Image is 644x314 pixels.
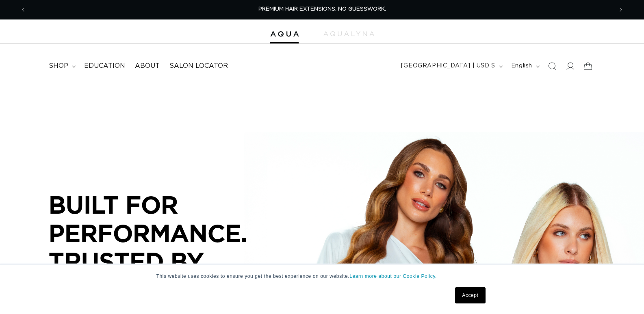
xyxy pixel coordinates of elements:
[44,57,79,75] summary: shop
[506,58,543,74] button: English
[349,273,437,279] a: Learn more about our Cookie Policy.
[511,62,532,70] span: English
[135,62,160,70] span: About
[612,2,630,17] button: Next announcement
[156,273,488,280] p: This website uses cookies to ensure you get the best experience on our website.
[258,6,386,12] span: PREMIUM HAIR EXTENSIONS. NO GUESSWORK.
[14,2,32,17] button: Previous announcement
[79,57,130,75] a: Education
[396,58,506,74] button: [GEOGRAPHIC_DATA] | USD $
[165,57,233,75] a: Salon Locator
[49,62,68,70] span: shop
[323,31,374,36] img: aqualyna.com
[270,31,299,37] img: Aqua Hair Extensions
[401,62,495,70] span: [GEOGRAPHIC_DATA] | USD $
[169,62,228,70] span: Salon Locator
[84,62,125,70] span: Education
[49,191,293,303] p: BUILT FOR PERFORMANCE. TRUSTED BY PROFESSIONALS.
[543,57,561,75] summary: Search
[130,57,165,75] a: About
[455,287,485,303] a: Accept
